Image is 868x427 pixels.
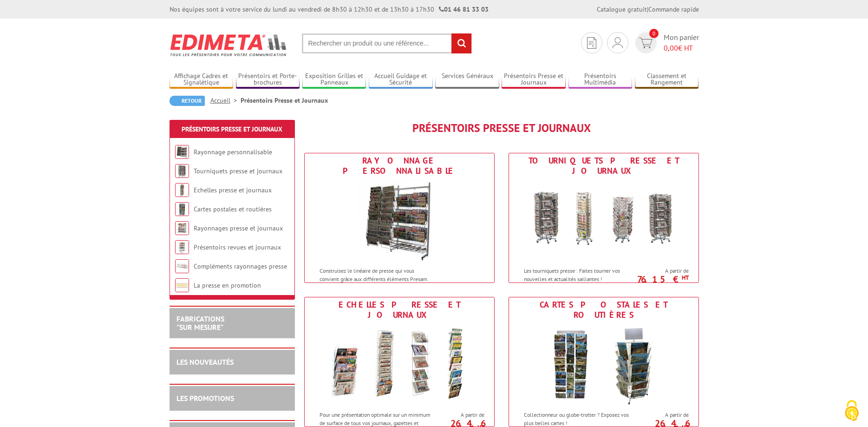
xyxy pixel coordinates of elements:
img: Cartes postales et routières [518,322,690,406]
input: Rechercher un produit ou une référence... [302,33,472,53]
span: 0,00 [664,43,678,53]
div: | [597,5,699,14]
a: Présentoirs Presse et Journaux [182,125,282,133]
p: 76.15 € [637,276,689,282]
img: Cartes postales et routières [175,202,189,216]
span: A partir de [437,411,484,419]
div: Tourniquets presse et journaux [511,156,696,176]
img: Tourniquets presse et journaux [175,164,189,178]
a: Présentoirs revues et journaux [194,243,281,251]
a: Présentoirs Multimédia [568,72,633,87]
a: Commande rapide [648,5,699,13]
a: Présentoirs Presse et Journaux [502,72,566,87]
img: Rayonnage personnalisable [175,145,189,159]
div: Echelles presse et journaux [307,300,492,320]
div: Nos équipes sont à votre service du lundi au vendredi de 8h30 à 12h30 et de 13h30 à 17h30 [170,5,489,14]
a: devis rapide 0 Mon panier 0,00€ HT [633,32,699,53]
a: FABRICATIONS"Sur Mesure" [176,314,224,332]
a: La presse en promotion [194,281,261,289]
a: Tourniquets presse et journaux [194,167,282,175]
div: Cartes postales et routières [511,300,696,320]
strong: 01 46 81 33 03 [439,5,489,13]
span: A partir de [641,411,689,419]
a: Rayonnage personnalisable [194,148,272,156]
a: Tourniquets presse et journaux Tourniquets presse et journaux Les tourniquets presse : Faites tou... [509,153,699,283]
div: Rayonnage personnalisable [307,156,492,176]
span: € HT [664,43,699,53]
span: Mon panier [664,32,699,53]
a: Accueil [210,96,241,105]
span: 0 [649,29,659,38]
button: Cookies (fenêtre modale) [835,395,868,427]
sup: HT [682,274,689,282]
img: devis rapide [587,37,596,49]
a: Services Généraux [435,72,499,87]
a: Echelles presse et journaux [194,186,272,194]
a: Retour [170,96,205,106]
img: Tourniquets presse et journaux [518,178,690,262]
p: Collectionneur ou globe-trotter ? Exposez vos plus belles cartes ! [524,411,639,427]
a: Affichage Cadres et Signalétique [170,72,234,87]
a: Présentoirs et Porte-brochures [236,72,300,87]
p: Construisez le linéaire de presse qui vous convient grâce aux différents éléments Presam. [320,267,435,282]
a: Rayonnages presse et journaux [194,224,283,232]
img: devis rapide [639,38,653,48]
a: Classement et Rangement [635,72,699,87]
a: Cartes postales et routières [194,205,272,213]
a: Catalogue gratuit [597,5,647,13]
p: Les tourniquets presse : Faites tourner vos nouvelles et actualités saillantes ! [524,267,639,282]
a: Cartes postales et routières Cartes postales et routières Collectionneur ou globe-trotter ? Expos... [509,297,699,427]
img: Présentoirs revues et journaux [175,240,189,254]
img: Cookies (fenêtre modale) [840,399,863,422]
input: rechercher [451,33,471,53]
span: A partir de [641,267,689,275]
img: Echelles presse et journaux [175,183,189,197]
a: Rayonnage personnalisable Rayonnage personnalisable Construisez le linéaire de presse qui vous co... [304,153,495,283]
li: Présentoirs Presse et Journaux [241,96,328,105]
a: Echelles presse et journaux Echelles presse et journaux Pour une présentation optimale sur un min... [304,297,495,427]
img: Echelles presse et journaux [313,322,485,406]
a: Compléments rayonnages presse [194,262,287,270]
a: Exposition Grilles et Panneaux [302,72,366,87]
img: Rayonnage personnalisable [358,178,441,262]
a: Accueil Guidage et Sécurité [369,72,433,87]
img: La presse en promotion [175,278,189,292]
img: Rayonnages presse et journaux [175,221,189,235]
img: Edimeta [170,28,288,62]
img: Compléments rayonnages presse [175,259,189,273]
img: devis rapide [613,37,623,48]
h1: Présentoirs Presse et Journaux [304,122,699,134]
